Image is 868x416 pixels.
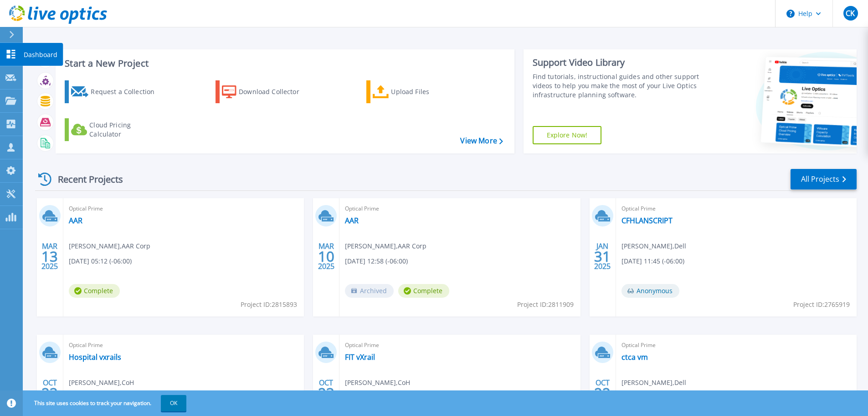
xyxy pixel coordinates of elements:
[69,204,298,214] span: Optical Prime
[621,216,673,225] a: CFHLANSCRIPT
[793,300,850,310] span: Project ID: 2765919
[791,169,857,190] a: All Projects
[594,376,611,410] div: OCT 2024
[621,378,686,388] span: [PERSON_NAME] , Dell
[65,118,166,141] a: Cloud Pricing Calculator
[69,353,121,362] a: Hospital vxrails
[366,80,468,103] a: Upload Files
[41,253,58,260] span: 13
[391,83,464,101] div: Upload Files
[533,57,703,68] div: Support Video Library
[398,284,449,298] span: Complete
[345,340,575,350] span: Optical Prime
[69,216,82,225] a: AAR
[345,353,375,362] a: FIT vXrail
[318,253,334,260] span: 10
[533,72,703,100] div: Find tutorials, instructional guides and other support videos to help you make the most of your L...
[345,241,426,251] span: [PERSON_NAME] , AAR Corp
[318,376,335,410] div: OCT 2024
[345,216,359,225] a: AAR
[89,121,162,139] div: Cloud Pricing Calculator
[345,378,410,388] span: [PERSON_NAME] , CoH
[69,340,298,350] span: Optical Prime
[69,284,120,298] span: Complete
[69,378,134,388] span: [PERSON_NAME] , CoH
[345,204,575,214] span: Optical Prime
[216,80,317,103] a: Download Collector
[594,253,611,260] span: 31
[69,256,132,266] span: [DATE] 05:12 (-06:00)
[35,168,135,190] div: Recent Projects
[621,353,648,362] a: ctca vm
[621,241,686,251] span: [PERSON_NAME] , Dell
[41,240,58,273] div: MAR 2025
[239,83,312,101] div: Download Collector
[533,126,602,144] a: Explore Now!
[69,241,150,251] span: [PERSON_NAME] , AAR Corp
[621,340,851,350] span: Optical Prime
[345,256,408,266] span: [DATE] 12:58 (-06:00)
[594,240,611,273] div: JAN 2025
[846,10,855,17] span: CK
[65,80,166,103] a: Request a Collection
[41,376,58,410] div: OCT 2024
[621,256,684,266] span: [DATE] 11:45 (-06:00)
[161,395,186,411] button: OK
[345,284,394,298] span: Archived
[24,43,57,67] p: Dashboard
[621,204,851,214] span: Optical Prime
[621,284,679,298] span: Anonymous
[25,395,186,411] span: This site uses cookies to track your navigation.
[318,389,334,397] span: 23
[460,137,503,145] a: View More
[594,389,611,397] span: 22
[241,300,297,310] span: Project ID: 2815893
[65,58,503,68] h3: Start a New Project
[41,389,58,397] span: 23
[91,83,164,101] div: Request a Collection
[318,240,335,273] div: MAR 2025
[517,300,574,310] span: Project ID: 2811909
